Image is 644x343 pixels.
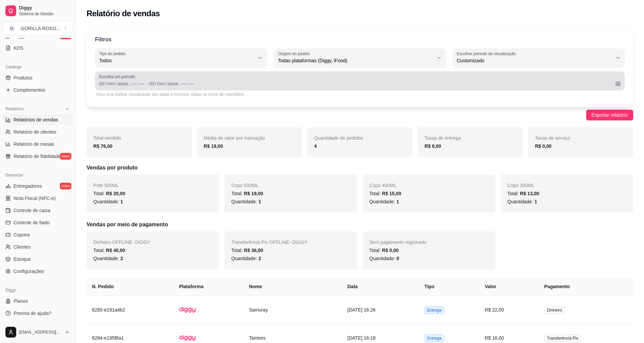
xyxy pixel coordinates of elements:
[14,153,61,160] span: Relatório de fidelidade
[146,79,148,88] span: -
[3,170,73,181] div: Gerenciar
[165,80,168,87] div: /
[397,199,399,204] span: 1
[369,183,397,188] span: Copo 400ML
[507,183,534,188] span: Copo 300ML
[87,277,174,296] th: N. Pedido
[14,129,56,135] span: Relatório de clientes
[3,151,73,162] a: Relatório de fidelidadenovo
[104,80,107,87] div: /
[382,191,401,196] span: R$ 15,00
[5,106,24,112] span: Relatórios
[479,277,539,296] th: Valor
[3,217,73,228] a: Controle de fiado
[3,139,73,150] a: Relatório de mesas
[136,80,139,87] div: :
[120,199,123,204] span: 1
[14,244,31,250] span: Clientes
[204,135,265,141] span: Média de valor por transação
[382,248,399,253] span: R$ 0,00
[243,277,342,296] th: Nome
[507,199,537,204] span: Quantidade:
[3,254,73,265] a: Estoque
[314,143,317,149] strong: 4
[479,296,539,324] td: R$ 22,00
[258,256,261,261] span: 2
[96,92,623,97] div: Para uma melhor visualização das datas e horários, clique no ícone de calendário.
[14,116,58,123] span: Relatórios de vendas
[535,135,570,141] span: Taxas de serviço
[231,191,263,196] span: Total:
[180,80,187,87] div: hora, Data final,
[244,248,263,253] span: R$ 36,00
[3,114,73,125] a: Relatórios de vendas
[3,127,73,137] a: Relatório de clientes
[14,183,42,189] span: Entregadores
[178,80,181,87] div: ,
[87,221,633,229] h5: Vendas por meio de pagamento
[457,51,518,56] label: Escolher período de visualização
[21,25,60,32] div: GORILLA ROXO ...
[128,80,131,87] div: ,
[87,164,633,172] h5: Vendas por produto
[120,256,123,261] span: 2
[3,43,73,53] a: KDS
[369,256,399,261] span: Quantidade:
[93,135,121,141] span: Total vendido
[14,195,55,202] span: Nota Fiscal (NFC-e)
[535,143,551,149] strong: R$ 0,00
[231,256,261,261] span: Quantidade:
[586,110,633,120] button: Exportar relatório
[14,268,44,275] span: Configurações
[3,3,73,19] a: DiggySistema de Gestão
[186,80,189,87] div: :
[3,242,73,252] a: Clientes
[3,296,73,306] a: Planos
[3,285,73,296] div: Diggy
[3,85,73,95] a: Complementos
[425,143,441,149] strong: R$ 9,00
[3,205,73,216] a: Controle de caixa
[99,51,128,56] label: Tipo do pedido
[204,143,223,149] strong: R$ 19,00
[231,199,261,204] span: Quantidade:
[369,191,401,196] span: Total:
[231,248,263,253] span: Total:
[93,143,113,149] strong: R$ 76,00
[457,57,613,64] span: Customizado
[87,296,174,324] td: 6285-e191a4b2
[258,199,261,204] span: 1
[115,80,118,87] div: /
[93,191,125,196] span: Total:
[99,74,621,79] span: Escolha um período
[130,80,137,87] div: hora, Data inicial,
[87,8,160,19] h2: Relatório de vendas
[154,80,157,87] div: /
[274,48,446,67] button: Origem do pedidoTodas plataformas (Diggy, iFood)
[3,22,73,35] button: Select a team
[95,36,112,44] p: Filtros
[453,48,625,67] button: Escolher período de visualizaçãoCustomizado
[3,181,73,191] a: Entregadoresnovo
[544,306,565,314] span: Dinheiro
[425,135,461,141] span: Taxas de entrega
[3,193,73,204] a: Nota Fiscal (NFC-e)
[98,80,105,87] div: dia, Data inicial,
[592,111,628,119] span: Exportar relatório
[19,11,70,17] span: Sistema de Gestão
[93,199,123,204] span: Quantidade:
[93,256,123,261] span: Quantidade:
[14,141,54,147] span: Relatório de mesas
[314,135,363,141] span: Quantidade de pedidos
[369,199,399,204] span: Quantidade:
[14,231,30,238] span: Cupons
[14,74,32,81] span: Produtos
[507,191,539,196] span: Total:
[106,80,115,87] div: mês, Data inicial,
[106,248,125,253] span: R$ 40,00
[14,207,50,214] span: Controle de caixa
[3,324,73,340] button: [EMAIL_ADDRESS][DOMAIN_NAME]
[3,62,73,72] div: Catálogo
[3,266,73,277] a: Configurações
[19,5,70,11] span: Diggy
